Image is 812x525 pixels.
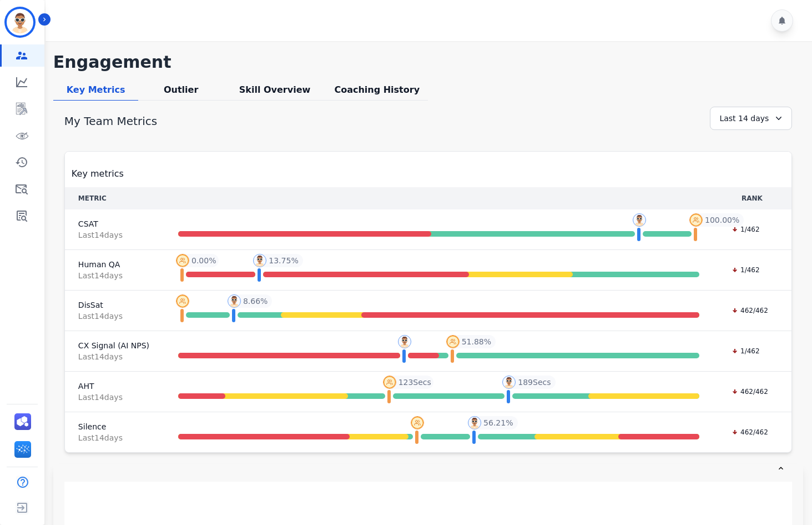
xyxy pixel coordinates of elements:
div: 462/462 [726,305,774,316]
img: profile-pic [633,213,646,227]
span: DisSat [78,299,149,311]
span: Human QA [78,259,149,270]
img: profile-pic [176,254,189,267]
img: profile-pic [468,416,481,429]
img: profile-pic [253,254,266,267]
div: 1/462 [726,346,765,357]
div: Key Metrics [53,83,139,101]
span: Last 14 day s [78,432,149,443]
h1: My Team Metrics [64,113,157,129]
span: CX Signal (AI NPS) [78,340,149,351]
span: 189 Secs [518,377,551,388]
div: 462/462 [726,427,774,438]
img: Bordered avatar [7,9,33,36]
span: Silence [78,421,149,432]
img: profile-pic [502,376,516,389]
img: profile-pic [689,213,703,227]
span: CSAT [78,218,149,229]
th: METRIC [65,187,163,209]
div: 462/462 [726,386,774,397]
span: 123 Secs [399,377,431,388]
span: 51.88 % [462,336,491,347]
span: Last 14 day s [78,270,149,281]
span: Last 14 day s [78,392,149,403]
img: profile-pic [383,376,396,389]
span: Last 14 day s [78,229,149,241]
h1: Engagement [53,52,803,72]
div: Skill Overview [224,83,326,101]
div: 1/462 [726,224,765,235]
img: profile-pic [446,335,460,348]
span: Last 14 day s [78,351,149,362]
div: Coaching History [326,83,428,101]
span: AHT [78,381,149,392]
span: 100.00 % [705,214,739,226]
img: profile-pic [228,294,241,308]
img: profile-pic [398,335,411,348]
th: RANK [713,187,791,209]
span: 56.21 % [483,417,513,428]
span: 8.66 % [243,296,268,307]
span: 13.75 % [269,255,298,266]
img: profile-pic [411,416,424,429]
span: Key metrics [72,167,124,181]
div: Last 14 days [710,107,792,130]
div: 1/462 [726,264,765,276]
div: Outlier [138,83,224,101]
img: profile-pic [176,294,189,308]
span: Last 14 day s [78,311,149,322]
span: 0.00 % [191,255,216,266]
